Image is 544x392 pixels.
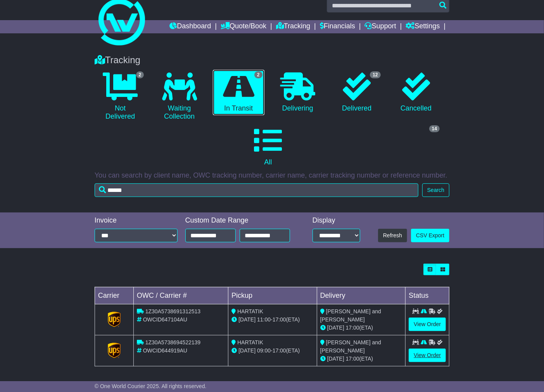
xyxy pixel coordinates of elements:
[327,325,344,331] span: [DATE]
[320,324,402,332] div: (ETA)
[406,287,449,304] td: Status
[409,349,446,362] a: View Order
[320,339,381,354] span: [PERSON_NAME] and [PERSON_NAME]
[95,70,146,124] a: 2 Not Delivered
[108,312,121,327] img: GetCarrierServiceLogo
[390,70,442,116] a: Cancelled
[317,287,406,304] td: Delivery
[136,71,144,78] span: 2
[145,308,200,314] span: 1Z30A5738691312513
[91,55,453,66] div: Tracking
[370,71,380,78] span: 12
[406,20,440,33] a: Settings
[228,287,317,304] td: Pickup
[238,316,256,323] span: [DATE]
[320,355,402,363] div: (ETA)
[411,229,449,242] a: CSV Export
[154,70,205,124] a: Waiting Collection
[237,308,263,314] span: HARTATIK
[143,347,187,354] span: OWCID644919AU
[231,347,314,355] div: - (ETA)
[95,124,442,169] a: 14 All
[429,125,440,132] span: 14
[169,20,211,33] a: Dashboard
[221,20,266,33] a: Quote/Book
[365,20,396,33] a: Support
[254,71,263,78] span: 2
[237,339,263,345] span: HARTATIK
[95,216,178,225] div: Invoice
[273,316,286,323] span: 17:00
[422,183,449,197] button: Search
[327,356,344,362] span: [DATE]
[145,339,200,345] span: 1Z30A5738694522139
[231,316,314,324] div: - (ETA)
[108,343,121,358] img: GetCarrierServiceLogo
[313,216,360,225] div: Display
[143,316,187,323] span: OWCID647104AU
[409,318,446,331] a: View Order
[95,171,449,180] p: You can search by client name, OWC tracking number, carrier name, carrier tracking number or refe...
[185,216,299,225] div: Custom Date Range
[346,325,359,331] span: 17:00
[95,287,133,304] td: Carrier
[346,356,359,362] span: 17:00
[320,308,381,323] span: [PERSON_NAME] and [PERSON_NAME]
[257,316,271,323] span: 11:00
[257,347,271,354] span: 09:00
[272,70,324,116] a: Delivering
[331,70,383,116] a: 12 Delivered
[273,347,286,354] span: 17:00
[378,229,407,242] button: Refresh
[238,347,256,354] span: [DATE]
[213,70,264,116] a: 2 In Transit
[320,20,355,33] a: Financials
[95,383,207,389] span: © One World Courier 2025. All rights reserved.
[276,20,310,33] a: Tracking
[133,287,228,304] td: OWC / Carrier #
